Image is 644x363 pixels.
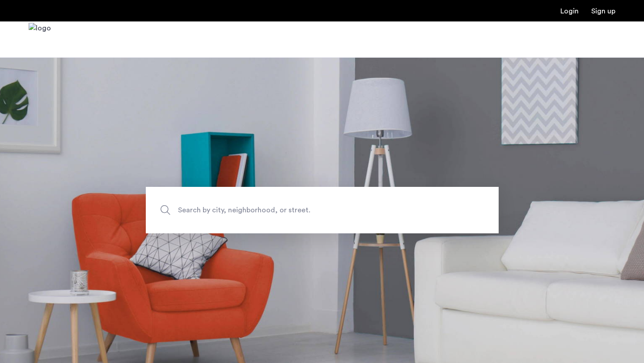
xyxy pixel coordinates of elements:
a: Login [560,8,579,15]
a: Cazamio Logo [29,23,51,56]
span: Search by city, neighborhood, or street. [178,204,425,216]
input: Apartment Search [146,187,499,233]
a: Registration [591,8,615,15]
img: logo [29,23,51,56]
